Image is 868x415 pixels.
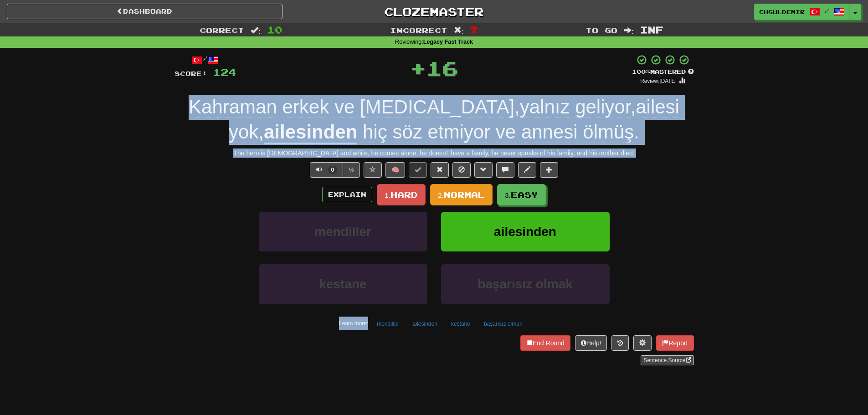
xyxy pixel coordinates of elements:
span: Hard [390,190,418,200]
button: Ignore sentence (alt+i) [452,162,471,178]
div: / [175,54,236,66]
span: 100 % [632,68,650,75]
button: 🧠 [385,162,405,178]
button: Add to collection (alt+a) [540,162,558,178]
span: mendiller [314,225,371,239]
button: mendiller [259,212,427,251]
a: Clozemaster [296,4,572,20]
span: annesi [521,121,578,143]
a: Sentence Source [641,355,693,365]
button: ailesinden [441,212,610,251]
span: . [357,121,639,143]
span: Kahraman [189,96,277,118]
span: söz [392,121,422,143]
button: 3.Easy [497,184,546,205]
span: , , , [189,96,679,143]
span: : [624,26,634,34]
span: 124 [213,67,236,78]
span: 7 [470,24,478,35]
button: Discuss sentence (alt+u) [496,162,514,178]
button: kestane [446,317,475,331]
button: başarısız olmak [479,317,527,331]
a: chguldemir / [754,4,850,20]
button: ailesinden [408,317,442,331]
span: To go [586,26,617,35]
span: başarısız olmak [478,277,573,291]
span: Inf [640,24,663,35]
span: ve [496,121,516,143]
button: Round history (alt+y) [611,335,629,351]
button: Report [656,335,693,351]
small: Learn more: [339,320,368,327]
span: Correct [200,26,244,35]
span: ailesi [636,96,679,118]
span: geliyor [575,96,630,118]
span: 10 [267,24,282,35]
button: mendiller [372,317,404,331]
button: ½ [343,162,360,178]
div: The hero is [DEMOGRAPHIC_DATA] and white, he comes alone, he doesn't have a family, he never spea... [175,149,694,158]
span: : [454,26,464,34]
span: ölmüş [583,121,634,143]
span: ve [334,96,354,118]
span: / [825,7,829,14]
span: 0 [328,166,338,174]
button: kestane [259,264,427,304]
span: yok [229,121,258,143]
span: erkek [282,96,329,118]
span: [MEDICAL_DATA] [360,96,514,118]
a: Dashboard [7,4,282,19]
span: etmiyor [427,121,490,143]
button: Edit sentence (alt+d) [518,162,536,178]
button: 2.Normal [430,184,493,205]
button: Favorite sentence (alt+f) [364,162,382,178]
span: Score: [175,70,207,77]
small: 1. [385,191,390,199]
span: + [410,54,426,82]
button: Set this sentence to 100% Mastered (alt+m) [409,162,427,178]
button: Help! [575,335,607,351]
small: Review: [DATE] [640,78,677,84]
span: hiç [363,121,387,143]
button: Grammar (alt+g) [474,162,493,178]
span: 16 [426,56,458,79]
button: Explain [322,187,372,202]
span: Incorrect [390,26,447,35]
span: : [251,26,261,34]
div: Text-to-speech controls [308,162,360,178]
button: End Round [520,335,570,351]
span: yalnız [520,96,570,118]
button: 1.Hard [377,184,426,205]
span: Normal [444,190,485,200]
button: 0 [310,162,343,178]
button: başarısız olmak [441,264,610,304]
span: chguldemir [759,8,805,16]
div: Mastered [632,68,694,76]
u: ailesinden [264,121,357,144]
small: 2. [438,191,444,199]
button: Reset to 0% Mastered (alt+r) [431,162,449,178]
span: kestane [319,277,366,291]
span: Easy [511,190,538,200]
strong: Legacy Fast Track [423,39,473,45]
span: ailesinden [494,225,556,239]
small: 3. [505,191,511,199]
